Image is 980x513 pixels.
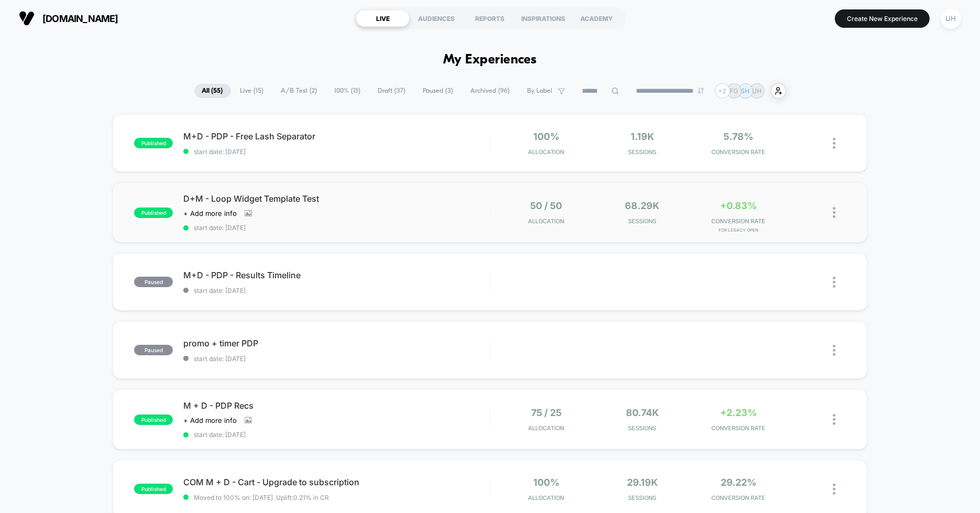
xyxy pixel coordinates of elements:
span: 80.74k [626,407,659,418]
div: LIVE [356,10,410,27]
button: [DOMAIN_NAME] [16,10,122,27]
img: close [833,484,835,495]
span: 29.22% [721,477,756,488]
span: 100% [533,131,559,142]
span: Moved to 100% on: [DATE] . Uplift: 0.21% in CR [194,494,329,501]
span: published [134,484,173,494]
span: 100% ( 13 ) [327,84,369,98]
div: UH [941,8,961,29]
span: M + D - PDP Recs [183,400,490,411]
span: start date: [DATE] [183,355,490,363]
span: + Add more info [183,209,237,217]
button: Create New Experience [835,9,930,28]
img: close [833,138,835,149]
span: CONVERSION RATE [693,424,784,432]
div: + 2 [715,83,730,99]
span: CONVERSION RATE [693,148,784,156]
span: Sessions [597,148,688,156]
img: end [698,88,704,94]
span: [DOMAIN_NAME] [42,13,118,24]
img: Visually logo [19,10,35,26]
span: Allocation [528,494,565,501]
span: Archived ( 96 ) [463,84,518,98]
span: Sessions [597,217,688,225]
img: close [833,345,835,356]
span: Sessions [597,494,688,501]
span: Allocation [528,217,565,225]
span: M+D - PDP - Free Lash Separator [183,131,490,141]
span: M+D - PDP - Results Timeline [183,270,490,280]
span: paused [134,277,173,287]
span: 1.19k [631,131,654,142]
span: Live ( 15 ) [233,84,272,98]
span: + Add more info [183,416,237,424]
span: Sessions [597,424,688,432]
span: start date: [DATE] [183,287,490,294]
div: REPORTS [463,10,516,27]
span: 68.29k [625,200,660,211]
span: A/B Test ( 2 ) [273,84,325,98]
span: CONVERSION RATE [693,494,784,501]
span: D+M - Loop Widget Template Test [183,193,490,204]
span: All ( 55 ) [194,84,231,98]
span: +0.83% [720,200,757,211]
p: UH [752,87,762,95]
span: COM M + D - Cart - Upgrade to subscription [183,477,490,487]
span: published [134,138,173,148]
span: 29.19k [627,477,658,488]
img: close [833,207,835,218]
span: By Label [527,87,553,95]
span: Draft ( 37 ) [370,84,414,98]
span: CONVERSION RATE [693,217,784,225]
span: +2.23% [720,407,757,418]
span: start date: [DATE] [183,431,490,439]
span: promo + timer PDP [183,338,490,348]
span: published [134,414,173,425]
span: paused [134,345,173,355]
span: Paused ( 3 ) [415,84,461,98]
span: 50 / 50 [531,200,563,211]
div: ACADEMY [570,10,623,27]
p: FG [730,87,738,95]
span: start date: [DATE] [183,148,490,156]
span: published [134,208,173,218]
img: close [833,414,835,425]
span: 100% [533,477,559,488]
span: start date: [DATE] [183,224,490,232]
div: INSPIRATIONS [516,10,570,27]
span: 75 / 25 [531,407,561,418]
span: Allocation [528,424,565,432]
span: Allocation [528,148,565,156]
p: SH [741,87,750,95]
span: 5.78% [724,131,754,142]
button: UH [938,8,964,29]
h1: My Experiences [443,52,537,68]
span: for Legacy open [693,227,784,233]
div: AUDIENCES [410,10,463,27]
img: close [833,277,835,288]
